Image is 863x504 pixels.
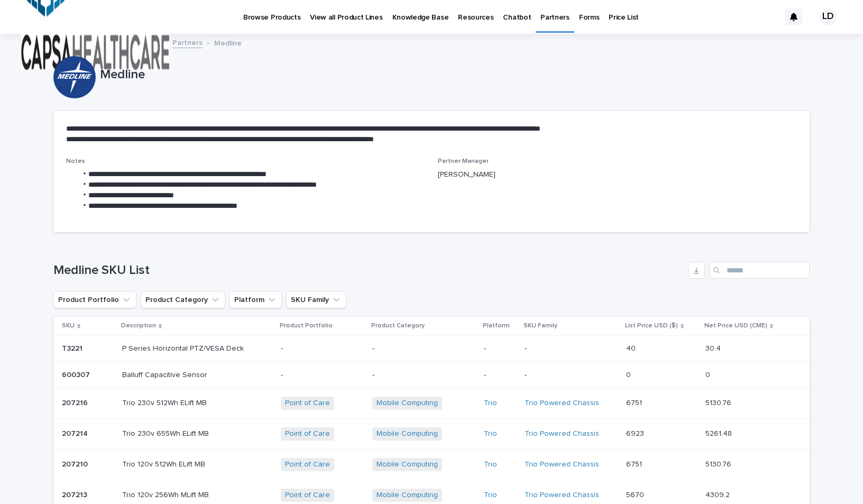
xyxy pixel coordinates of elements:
[525,429,599,438] a: Trio Powered Chassis
[281,344,364,353] p: -
[62,320,75,332] p: SKU
[525,344,618,353] p: -
[484,460,497,469] a: Trio
[66,158,85,164] span: Notes
[372,371,475,380] p: -
[62,369,92,380] p: 600307
[484,429,497,438] a: Trio
[53,450,810,480] tr: 207210207210 Trio 120v 512Wh ELift MBTrio 120v 512Wh ELift MB Point of Care Mobile Computing Trio...
[625,320,678,332] p: List Price USD ($)
[705,458,733,469] p: 5130.76
[285,491,330,500] a: Point of Care
[122,369,209,380] p: Balluff Capacitive Sensor
[122,489,211,500] p: Trio 120v 256Wh MLift MB
[484,371,516,380] p: -
[626,342,638,353] p: 40
[377,460,438,469] a: Mobile Computing
[372,344,475,353] p: -
[281,371,364,380] p: -
[229,291,282,308] button: Platform
[705,369,712,380] p: 0
[53,388,810,419] tr: 207216207216 Trio 230v 512Wh ELift MBTrio 230v 512Wh ELift MB Point of Care Mobile Computing Trio...
[141,291,225,308] button: Product Category
[62,427,90,438] p: 207214
[62,342,85,353] p: T3221
[705,489,732,500] p: 4309.2
[705,427,734,438] p: 5261.48
[525,460,599,469] a: Trio Powered Chassis
[122,427,211,438] p: Trio 230v 655Wh ELift MB
[286,291,346,308] button: SKU Family
[438,169,797,180] p: [PERSON_NAME]
[53,362,810,388] tr: 600307600307 Balluff Capacitive SensorBalluff Capacitive Sensor ----00 00
[214,36,242,48] p: Medline
[122,458,207,469] p: Trio 120v 512Wh ELift MB
[820,8,837,25] div: LD
[484,399,497,408] a: Trio
[122,397,209,408] p: Trio 230v 512Wh ELift MB
[709,262,810,279] input: Search
[62,489,89,500] p: 207213
[525,399,599,408] a: Trio Powered Chassis
[705,397,733,408] p: 5130.76
[525,371,618,380] p: -
[62,397,90,408] p: 207216
[172,36,203,48] a: Partners
[122,342,246,353] p: P Series Horizontal PTZ/VESA Deck
[285,460,330,469] a: Point of Care
[626,427,646,438] p: 6923
[53,291,136,308] button: Product Portfolio
[438,158,489,164] span: Partner Manager
[377,491,438,500] a: Mobile Computing
[121,320,156,332] p: Description
[524,320,557,332] p: SKU Family
[285,399,330,408] a: Point of Care
[377,399,438,408] a: Mobile Computing
[280,320,333,332] p: Product Portfolio
[62,458,90,469] p: 207210
[705,342,723,353] p: 30.4
[626,458,644,469] p: 6751
[484,344,516,353] p: -
[53,419,810,450] tr: 207214207214 Trio 230v 655Wh ELift MBTrio 230v 655Wh ELift MB Point of Care Mobile Computing Trio...
[371,320,425,332] p: Product Category
[483,320,510,332] p: Platform
[626,369,633,380] p: 0
[53,335,810,362] tr: T3221T3221 P Series Horizontal PTZ/VESA DeckP Series Horizontal PTZ/VESA Deck ----4040 30.430.4
[285,429,330,438] a: Point of Care
[626,397,644,408] p: 6751
[377,429,438,438] a: Mobile Computing
[525,491,599,500] a: Trio Powered Chassis
[704,320,767,332] p: Net Price USD (CME)
[626,489,646,500] p: 5670
[100,67,806,83] p: Medline
[484,491,497,500] a: Trio
[53,263,684,278] h1: Medline SKU List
